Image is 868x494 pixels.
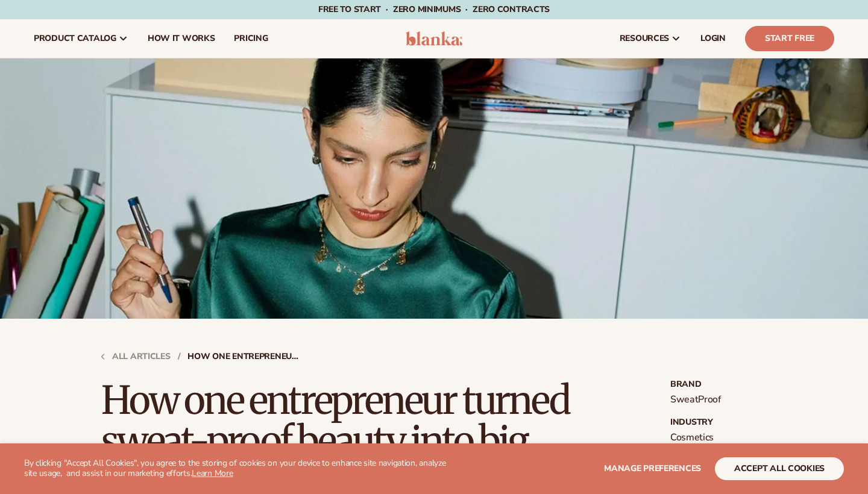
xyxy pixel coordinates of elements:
[224,19,277,58] a: pricing
[700,34,726,43] span: LOGIN
[34,34,116,43] span: product catalog
[610,19,691,58] a: resources
[148,34,215,43] span: How It Works
[24,458,453,479] p: By clicking "Accept All Cookies", you agree to the storing of cookies on your device to enhance s...
[24,19,138,58] a: product catalog
[670,431,767,444] p: Cosmetics
[406,31,463,46] img: logo
[187,352,302,361] strong: How one entrepreneur turned sweat-proof beauty into big business
[670,393,767,406] p: SweatProof
[691,19,735,58] a: LOGIN
[101,352,171,361] a: All articles
[715,457,844,480] button: accept all cookies
[604,463,701,474] span: Manage preferences
[604,457,701,480] button: Manage preferences
[318,4,550,15] span: Free to start · ZERO minimums · ZERO contracts
[745,26,834,51] a: Start Free
[670,380,767,389] strong: Brand
[192,467,233,479] a: Learn More
[670,418,767,427] strong: Industry
[178,352,181,361] strong: /
[234,34,268,43] span: pricing
[138,19,225,58] a: How It Works
[620,34,669,43] span: resources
